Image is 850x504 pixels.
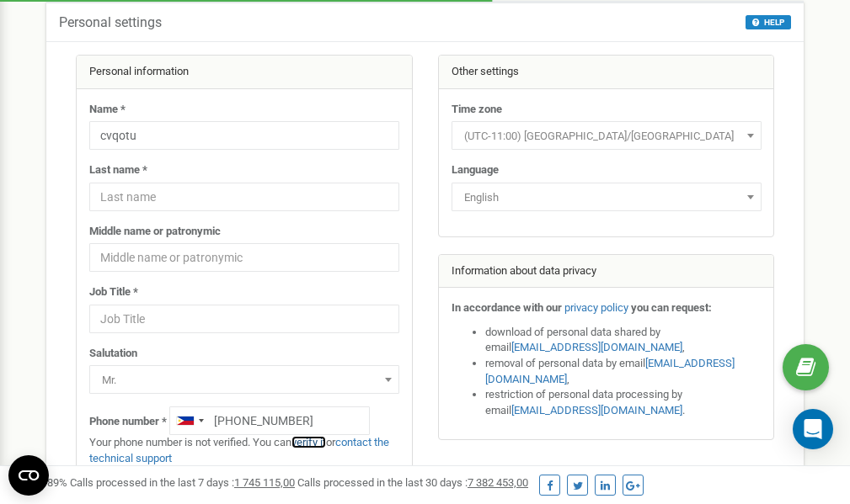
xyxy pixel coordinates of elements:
[452,102,502,118] label: Time zone
[89,121,399,150] input: Name
[89,162,147,178] label: Last name *
[89,436,389,464] a: contact the technical support
[77,56,412,89] div: Personal information
[452,121,762,150] span: (UTC-11:00) Pacific/Midway
[793,409,833,449] div: Open Intercom Messenger
[89,243,399,272] input: Middle name or patronymic
[234,476,295,489] u: 1 745 115,00
[89,183,399,211] input: Last name
[89,365,399,394] span: Mr.
[457,125,756,148] span: (UTC-11:00) Pacific/Midway
[59,15,162,30] h5: Personal settings
[297,476,528,489] span: Calls processed in the last 30 days :
[89,414,167,430] label: Phone number *
[485,356,762,387] li: removal of personal data by email ,
[8,455,49,496] button: Open CMP widget
[89,346,137,362] label: Salutation
[95,369,393,392] span: Mr.
[452,162,499,178] label: Language
[511,341,682,353] a: [EMAIL_ADDRESS][DOMAIN_NAME]
[89,224,221,240] label: Middle name or patronymic
[170,407,209,434] div: Telephone country code
[485,357,735,385] a: [EMAIL_ADDRESS][DOMAIN_NAME]
[70,476,295,489] span: Calls processed in the last 7 days :
[485,387,762,418] li: restriction of personal data processing by email .
[169,406,370,435] input: +1-800-555-55-55
[564,301,628,314] a: privacy policy
[485,325,762,356] li: download of personal data shared by email ,
[89,284,138,300] label: Job Title *
[468,476,528,489] u: 7 382 453,00
[631,301,712,314] strong: you can request:
[89,305,399,333] input: Job Title
[452,183,762,211] span: English
[511,404,682,416] a: [EMAIL_ADDRESS][DOMAIN_NAME]
[89,102,126,118] label: Name *
[439,56,774,89] div: Other settings
[291,436,326,448] a: verify it
[439,255,774,289] div: Information about data privacy
[746,15,791,29] button: HELP
[89,435,399,466] p: Your phone number is not verified. You can or
[452,301,562,314] strong: In accordance with our
[457,186,756,210] span: English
